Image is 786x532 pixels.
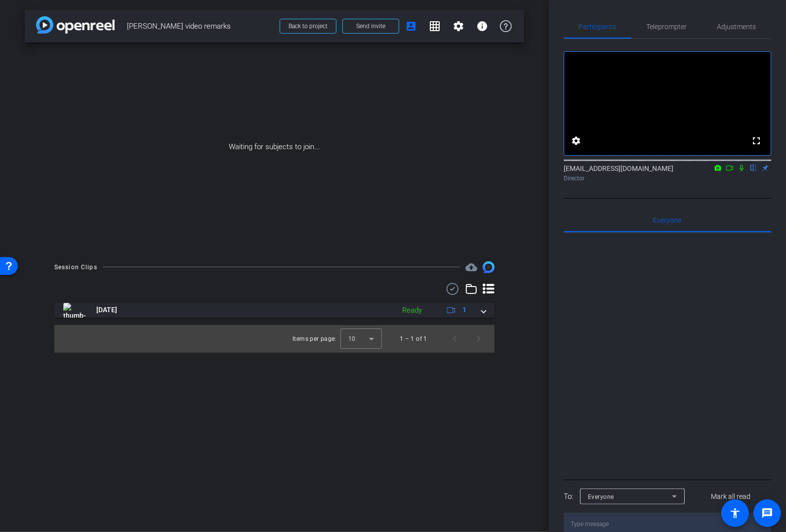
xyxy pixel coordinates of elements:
[747,163,759,172] mat-icon: flip
[443,327,467,351] button: Previous page
[476,20,488,32] mat-icon: info
[654,217,682,224] span: Everyone
[280,19,336,34] button: Back to project
[397,305,427,316] div: Ready
[564,174,771,183] div: Director
[342,19,399,34] button: Send invite
[729,507,741,519] mat-icon: accessibility
[54,303,495,318] mat-expansion-panel-header: thumb-nail[DATE]Ready1
[467,327,491,351] button: Next page
[647,23,687,30] span: Teleprompter
[292,334,336,344] div: Items per page:
[405,20,417,32] mat-icon: account_box
[564,164,771,183] div: [EMAIL_ADDRESS][DOMAIN_NAME]
[289,23,328,30] span: Back to project
[429,20,441,32] mat-icon: grid_on
[483,261,495,273] img: Session clips
[25,42,524,251] div: Waiting for subjects to join...
[579,23,617,30] span: Participants
[462,305,466,315] span: 1
[54,262,97,272] div: Session Clips
[356,22,385,30] span: Send invite
[717,23,756,30] span: Adjustments
[691,488,772,505] button: Mark all read
[761,507,773,519] mat-icon: message
[465,261,477,273] mat-icon: cloud_upload
[465,261,477,273] span: Destinations for your clips
[63,303,85,318] img: thumb-nail
[96,305,117,315] span: [DATE]
[564,491,573,502] div: To:
[127,16,274,36] span: [PERSON_NAME] video remarks
[36,16,115,34] img: app-logo
[453,20,464,32] mat-icon: settings
[570,135,582,147] mat-icon: settings
[400,334,427,344] div: 1 – 1 of 1
[711,491,750,502] span: Mark all read
[588,493,614,500] span: Everyone
[750,135,762,147] mat-icon: fullscreen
